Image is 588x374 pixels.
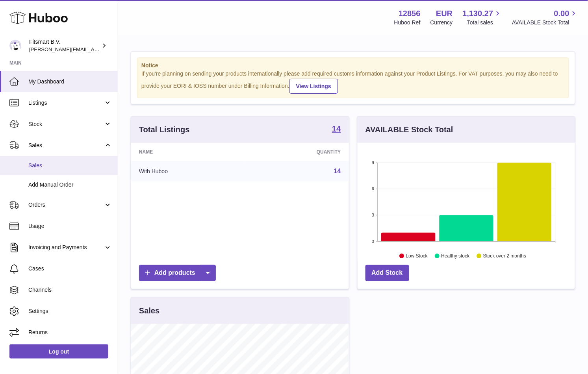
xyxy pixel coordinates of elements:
a: 1,130.27 Total sales [463,8,503,26]
a: 14 [332,125,341,134]
span: Settings [28,307,112,315]
img: jonathan@leaderoo.com [9,40,21,52]
span: AVAILABLE Stock Total [512,19,579,26]
a: Log out [9,344,108,359]
span: My Dashboard [28,78,112,85]
div: If you're planning on sending your products internationally please add required customs informati... [141,70,565,94]
span: 1,130.27 [463,8,493,19]
div: Currency [430,19,453,26]
a: View Listings [289,79,338,94]
text: Healthy stock [441,253,470,259]
span: Listings [28,99,104,107]
span: Total sales [467,19,502,26]
span: Stock [28,120,104,128]
span: Channels [28,286,112,294]
strong: 14 [332,125,341,133]
a: Add Stock [365,265,409,281]
h3: AVAILABLE Stock Total [365,124,453,135]
a: Add products [139,265,216,281]
span: Orders [28,201,104,209]
text: 0 [372,239,374,244]
span: [PERSON_NAME][EMAIL_ADDRESS][DOMAIN_NAME] [29,46,158,52]
span: Sales [28,162,112,169]
strong: 12856 [399,8,421,19]
span: Returns [28,329,112,336]
text: 9 [372,160,374,165]
span: 0.00 [554,8,569,19]
span: Cases [28,265,112,272]
span: Add Manual Order [28,181,112,189]
text: Low Stock [406,253,428,259]
td: With Huboo [131,161,246,181]
strong: Notice [141,62,565,69]
span: Usage [28,222,112,230]
th: Quantity [246,143,349,161]
h3: Total Listings [139,124,190,135]
a: 0.00 AVAILABLE Stock Total [512,8,579,26]
span: Invoicing and Payments [28,244,104,251]
th: Name [131,143,246,161]
text: Stock over 2 months [483,253,526,259]
span: Sales [28,142,104,149]
text: 6 [372,187,374,191]
strong: EUR [436,8,453,19]
text: 3 [372,213,374,217]
h3: Sales [139,305,160,316]
a: 14 [334,168,341,174]
div: Huboo Ref [394,19,421,26]
div: Fitsmart B.V. [29,38,100,53]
